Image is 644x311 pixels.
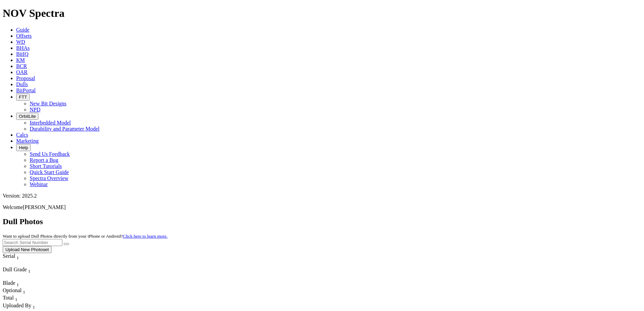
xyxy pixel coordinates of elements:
[3,193,641,199] div: Version: 2025.2
[3,295,14,301] span: Total
[17,253,19,259] span: Sort None
[3,295,26,302] div: Total Sort None
[30,157,58,163] a: Report a Bug
[23,289,25,295] sub: 1
[17,280,19,286] span: Sort None
[16,88,36,93] a: BitPortal
[3,253,15,259] span: Serial
[16,81,28,87] a: Dulls
[16,57,25,63] a: KM
[16,45,30,51] a: BHAs
[16,33,32,39] a: Offsets
[3,7,641,20] h1: NOV Spectra
[3,267,27,272] span: Dull Grade
[17,255,19,260] sub: 1
[30,163,62,169] a: Short Tutorials
[3,303,66,310] div: Uploaded By Sort None
[33,303,35,308] span: Sort None
[19,114,36,119] span: OrbitLite
[28,267,31,272] span: Sort None
[3,287,26,295] div: Sort None
[15,297,18,302] sub: 1
[3,287,26,295] div: Optional Sort None
[3,295,26,302] div: Sort None
[3,267,50,280] div: Sort None
[16,75,35,81] a: Proposal
[3,253,31,261] div: Serial Sort None
[23,204,66,210] span: [PERSON_NAME]
[15,295,18,301] span: Sort None
[23,287,25,293] span: Sort None
[3,280,26,287] div: Blade Sort None
[30,151,70,157] a: Send Us Feedback
[3,246,52,253] button: Upload New Photoset
[17,282,19,287] sub: 1
[3,217,641,226] h2: Dull Photos
[16,69,28,75] a: OAR
[16,113,38,120] button: OrbitLite
[30,175,68,181] a: Spectra Overview
[16,144,31,151] button: Help
[3,234,167,239] small: Want to upload Dull Photos directly from your iPhone or Android?
[16,27,29,33] a: Guide
[30,107,40,112] a: NPD
[3,204,641,210] p: Welcome
[28,269,31,274] sub: 1
[16,51,28,57] a: BitIQ
[19,145,28,150] span: Help
[30,181,48,187] a: Webinar
[19,95,27,100] span: FTT
[30,120,71,126] a: Interbedded Model
[3,280,26,287] div: Sort None
[16,39,25,45] a: WD
[3,274,50,280] div: Column Menu
[30,169,69,175] a: Quick Start Guide
[16,63,27,69] a: BCR
[3,253,31,267] div: Sort None
[30,101,66,106] a: New Bit Designs
[16,138,39,144] a: Marketing
[16,94,30,101] button: FTT
[16,132,28,138] a: Calcs
[3,287,22,293] span: Optional
[33,305,35,310] sub: 1
[3,261,31,267] div: Column Menu
[3,280,15,286] span: Blade
[3,239,62,246] input: Search Serial Number
[123,234,168,239] a: Click here to learn more.
[3,267,50,274] div: Dull Grade Sort None
[30,126,100,132] a: Durability and Parameter Model
[3,303,31,308] span: Uploaded By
